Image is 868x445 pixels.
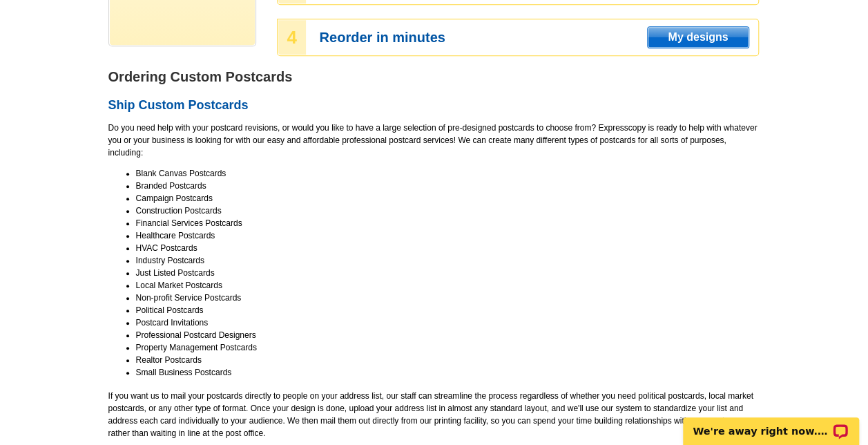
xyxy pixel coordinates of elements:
[136,217,759,229] li: Financial Services Postcards
[136,242,759,254] li: HVAC Postcards
[136,366,759,379] li: Small Business Postcards
[648,27,748,48] span: My designs
[674,401,868,445] iframe: LiveChat chat widget
[108,98,759,113] h2: Ship Custom Postcards
[136,304,759,316] li: Political Postcards
[647,26,749,48] a: My designs
[136,316,759,329] li: Postcard Invitations
[136,180,759,192] li: Branded Postcards
[136,205,759,217] li: Construction Postcards
[108,390,759,439] p: If you want us to mail your postcards directly to people on your address list, our staff can stre...
[136,354,759,366] li: Realtor Postcards
[136,279,759,292] li: Local Market Postcards
[136,292,759,304] li: Non-profit Service Postcards
[136,192,759,205] li: Campaign Postcards
[320,31,758,44] h3: Reorder in minutes
[136,267,759,279] li: Just Listed Postcards
[136,341,759,354] li: Property Management Postcards
[108,122,759,159] p: Do you need help with your postcard revisions, or would you like to have a large selection of pre...
[278,20,306,55] div: 4
[136,167,759,180] li: Blank Canvas Postcards
[108,69,293,84] strong: Ordering Custom Postcards
[136,254,759,267] li: Industry Postcards
[136,329,759,341] li: Professional Postcard Designers
[136,229,759,242] li: Healthcare Postcards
